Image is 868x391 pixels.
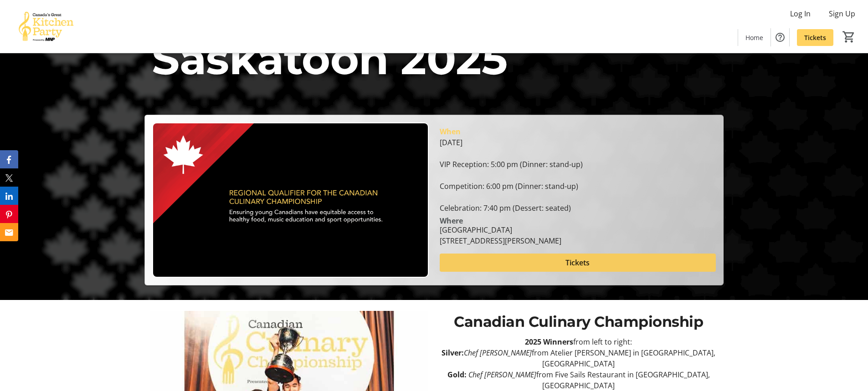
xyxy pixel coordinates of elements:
[783,6,818,21] button: Log In
[464,348,532,358] em: Chef [PERSON_NAME]
[565,257,590,268] span: Tickets
[525,337,573,347] strong: 2025 Winners
[468,370,536,380] em: Chef [PERSON_NAME]
[439,336,718,347] p: from left to right:
[440,126,461,137] div: When
[447,370,467,380] strong: Gold:
[5,4,87,49] img: Canada’s Great Kitchen Party's Logo
[822,6,863,21] button: Sign Up
[804,33,826,42] span: Tickets
[738,29,770,46] a: Home
[829,8,855,19] span: Sign Up
[790,8,811,19] span: Log In
[439,369,718,391] p: from Five Sails Restaurant in [GEOGRAPHIC_DATA], [GEOGRAPHIC_DATA]
[439,347,718,369] p: from Atelier [PERSON_NAME] in [GEOGRAPHIC_DATA], [GEOGRAPHIC_DATA]
[454,313,703,330] span: Canadian Culinary Championship
[745,33,763,42] span: Home
[771,28,789,46] button: Help
[440,137,716,213] div: [DATE] VIP Reception: 5:00 pm (Dinner: stand-up) Competition: 6:00 pm (Dinner: stand-up) Celebrat...
[442,348,464,358] strong: Silver:
[152,122,428,278] img: Campaign CTA Media Photo
[440,254,716,272] button: Tickets
[841,29,857,45] button: Cart
[152,32,507,85] span: Saskatoon 2025
[797,29,833,46] a: Tickets
[440,235,561,246] div: [STREET_ADDRESS][PERSON_NAME]
[440,217,463,224] div: Where
[440,224,561,235] div: [GEOGRAPHIC_DATA]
